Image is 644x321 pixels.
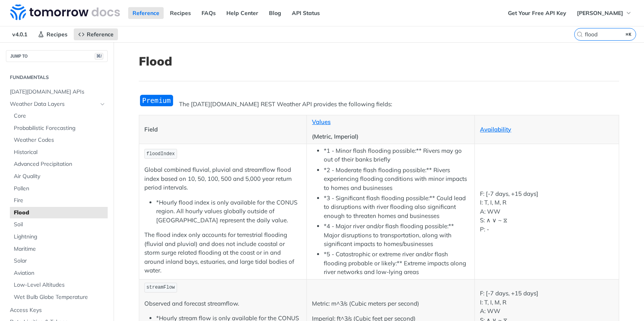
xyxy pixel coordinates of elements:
[10,279,108,291] a: Low-Level Altitudes
[197,7,220,19] a: FAQs
[139,54,619,68] h1: Flood
[480,190,613,234] p: F: [-7 days, +15 days] I: T, I, M, R A: WW S: ∧ ∨ ~ ⧖ P: -
[146,285,175,290] span: streamFlow
[624,30,634,38] kbd: ⌘K
[577,9,623,17] span: [PERSON_NAME]
[14,160,106,168] span: Advanced Precipitation
[156,198,302,225] li: *Hourly flood index is only available for the CONUS region. All hourly values globally outside of...
[324,194,469,221] li: *3 - Significant flash flooding possible:** Could lead to disruptions with river flooding also si...
[144,165,302,192] p: Global combined fluvial, pluvial and streamflow flood index based on 10, 50, 100, 500 and 5,000 y...
[6,98,108,110] a: Weather Data LayersHide subpages for Weather Data Layers
[10,267,108,279] a: Aviation
[14,245,106,253] span: Maritime
[14,233,106,241] span: Lightning
[10,195,108,206] a: Fire
[14,197,106,205] span: Fire
[10,100,97,108] span: Weather Data Layers
[144,125,302,134] p: Field
[10,207,108,219] a: Flood
[10,4,120,20] img: Tomorrow.io Weather API Docs
[14,124,106,132] span: Probabilistic Forecasting
[10,146,108,158] a: Historical
[34,28,72,40] a: Recipes
[14,221,106,229] span: Soil
[10,88,106,96] span: [DATE][DOMAIN_NAME] APIs
[14,209,106,217] span: Flood
[166,7,195,19] a: Recipes
[74,28,118,40] a: Reference
[6,86,108,98] a: [DATE][DOMAIN_NAME] APIs
[14,269,106,277] span: Aviation
[8,28,32,40] span: v4.0.1
[10,110,108,122] a: Core
[10,306,106,314] span: Access Keys
[573,7,636,19] button: [PERSON_NAME]
[87,31,114,38] span: Reference
[144,231,302,275] p: The flood index only accounts for terrestrial flooding (fluvial and pluvial) and does not include...
[287,7,324,19] a: API Status
[10,171,108,182] a: Air Quality
[128,7,164,19] a: Reference
[324,222,469,249] li: *4 - Major river and/or flash flooding possible:** Major disruptions to transportation, along wit...
[10,183,108,195] a: Pollen
[222,7,263,19] a: Help Center
[6,304,108,316] a: Access Keys
[10,219,108,231] a: Soil
[14,148,106,156] span: Historical
[14,112,106,120] span: Core
[504,7,571,19] a: Get Your Free API Key
[324,250,469,277] li: *5 - Catastrophic or extreme river and/or flash flooding probable or likely:** Extreme impacts al...
[10,158,108,170] a: Advanced Precipitation
[14,136,106,144] span: Weather Codes
[14,185,106,193] span: Pollen
[577,31,583,38] svg: Search
[10,243,108,255] a: Maritime
[480,126,511,133] a: Availability
[139,100,619,109] p: The [DATE][DOMAIN_NAME] REST Weather API provides the following fields:
[265,7,286,19] a: Blog
[99,101,106,107] button: Hide subpages for Weather Data Layers
[6,50,108,62] button: JUMP TO⌘/
[14,257,106,265] span: Solar
[6,74,108,81] h2: Fundamentals
[146,151,175,157] span: floodIndex
[324,166,469,193] li: *2 - Moderate flash flooding possible:** Rivers experiencing flooding conditions with minor impac...
[312,118,330,126] a: Values
[324,146,469,164] li: *1 - Minor flash flooding possible:** Rivers may go out of their banks briefly
[14,173,106,180] span: Air Quality
[312,132,469,141] p: (Metric, Imperial)
[144,299,302,308] p: Observed and forecast streamflow.
[95,53,103,60] span: ⌘/
[312,299,469,308] p: Metric: m^3/s (Cubic meters per second)
[10,122,108,134] a: Probabilistic Forecasting
[14,281,106,289] span: Low-Level Altitudes
[10,291,108,303] a: Wet Bulb Globe Temperature
[14,293,106,301] span: Wet Bulb Globe Temperature
[10,134,108,146] a: Weather Codes
[47,31,67,38] span: Recipes
[10,231,108,243] a: Lightning
[10,255,108,267] a: Solar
